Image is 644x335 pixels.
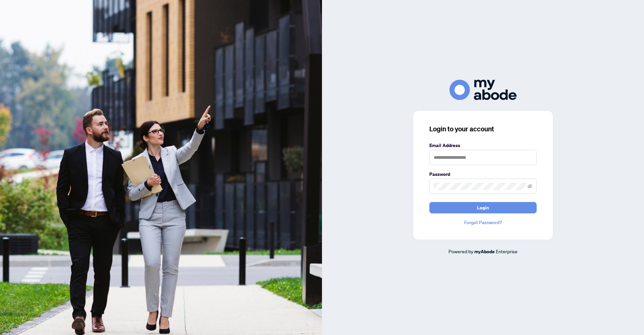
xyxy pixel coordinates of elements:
span: Powered by [448,248,473,254]
a: myAbode [474,248,495,255]
span: Enterprise [496,248,518,254]
label: Password [429,171,537,178]
span: eye-invisible [528,184,532,189]
label: Email Address [429,142,537,149]
span: Login [477,202,489,213]
button: Login [429,202,537,213]
a: Forgot Password? [429,219,537,226]
img: ma-logo [449,80,517,100]
h3: Login to your account [429,124,537,134]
